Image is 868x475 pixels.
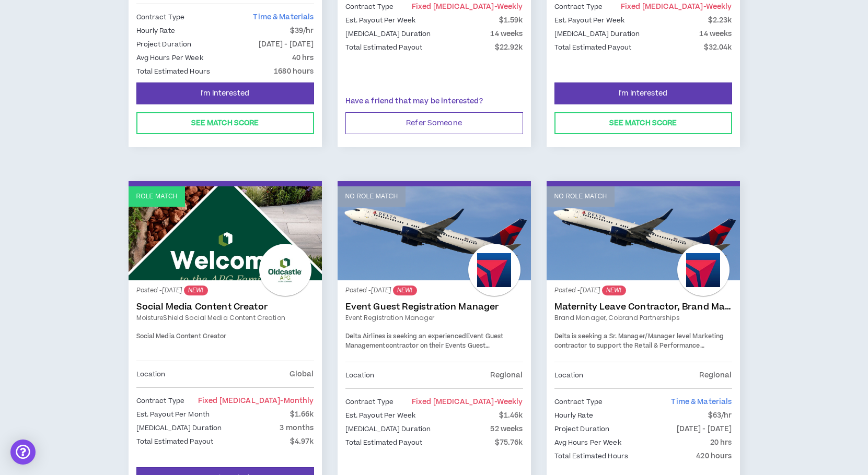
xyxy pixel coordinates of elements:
strong: Event Guest Management [345,332,504,350]
span: - monthly [280,396,314,406]
p: 20 hrs [710,437,732,448]
a: MoistureShield Social Media Content Creation [136,313,314,323]
p: [MEDICAL_DATA] Duration [345,28,431,40]
sup: NEW! [184,286,207,295]
span: Fixed [MEDICAL_DATA] [621,2,732,12]
p: $63/hr [708,410,732,421]
a: No Role Match [338,186,531,280]
button: See Match Score [554,112,732,134]
p: Contract Type [136,395,185,407]
p: 14 weeks [490,28,523,40]
p: Posted - [DATE] [345,286,523,295]
p: Total Estimated Payout [554,42,632,53]
p: Have a friend that may be interested? [345,96,523,107]
p: Hourly Rate [136,25,175,37]
p: 420 hours [696,450,732,462]
p: Location [554,370,584,381]
p: Role Match [136,192,178,201]
button: Refer Someone [345,112,523,134]
p: Avg Hours Per Week [136,52,203,64]
p: $22.92k [495,42,523,53]
p: Est. Payout Per Week [345,15,415,26]
p: 40 hrs [292,52,314,64]
p: Regional [699,370,732,381]
a: No Role Match [547,186,740,280]
p: Regional [490,370,523,381]
p: [MEDICAL_DATA] Duration [554,28,640,40]
span: contractor on their Events Guest Management team. This a 40hrs/week position with 2-3 days in the... [345,341,515,387]
a: Role Match [129,186,322,280]
p: Est. Payout Per Week [345,410,415,421]
p: 3 months [280,422,314,434]
a: Event Guest Registration Manager [345,302,523,312]
button: See Match Score [136,112,314,134]
p: Total Estimated Payout [345,42,423,53]
button: I'm Interested [554,82,732,104]
p: Avg Hours Per Week [554,437,621,448]
span: Time & Materials [253,12,314,22]
p: Contract Type [554,1,603,13]
span: Time & Materials [671,397,732,407]
p: $1.66k [290,409,314,420]
span: Fixed [MEDICAL_DATA] [198,396,314,406]
span: - weekly [703,2,732,12]
span: - weekly [494,397,523,407]
a: Brand Manager, Cobrand Partnerships [554,313,732,323]
span: Social Media Content Creator [136,332,227,341]
p: $4.97k [290,436,314,447]
p: No Role Match [345,192,398,201]
p: 14 weeks [699,28,732,40]
p: Project Duration [136,39,192,50]
sup: NEW! [602,286,626,295]
p: Total Estimated Payout [345,437,423,448]
p: [DATE] - [DATE] [677,423,732,435]
p: $39/hr [290,25,314,37]
span: Delta Airlines is seeking an experienced [345,332,466,341]
p: [MEDICAL_DATA] Duration [136,422,222,434]
div: Open Intercom Messenger [10,440,36,465]
p: Contract Type [345,1,394,13]
span: I'm Interested [619,89,667,99]
span: Delta is seeking a Sr. Manager/Manager level Marketing contractor to support the Retail & Perform... [554,332,725,369]
span: I'm Interested [201,89,249,99]
p: $32.04k [704,42,732,53]
p: Posted - [DATE] [136,286,314,295]
a: Maternity Leave Contractor, Brand Marketing Manager (Cobrand Partnerships) [554,302,732,312]
p: Est. Payout Per Month [136,409,210,420]
button: I'm Interested [136,82,314,104]
span: Fixed [MEDICAL_DATA] [412,2,523,12]
p: Contract Type [345,396,394,408]
p: Global [290,369,314,380]
span: Fixed [MEDICAL_DATA] [412,397,523,407]
p: Total Estimated Payout [136,436,214,447]
p: Total Estimated Hours [554,450,629,462]
p: Location [136,369,166,380]
p: 52 weeks [490,423,523,435]
p: [MEDICAL_DATA] Duration [345,423,431,435]
p: $1.46k [499,410,523,421]
p: Contract Type [554,396,603,408]
p: Hourly Rate [554,410,593,421]
p: Location [345,370,375,381]
p: Total Estimated Hours [136,66,211,77]
p: $2.23k [708,15,732,26]
sup: NEW! [393,286,416,295]
span: - weekly [494,2,523,12]
p: No Role Match [554,192,607,201]
p: Posted - [DATE] [554,286,732,295]
p: $75.76k [495,437,523,448]
p: 1680 hours [274,66,314,77]
p: Est. Payout Per Week [554,15,624,26]
p: Contract Type [136,11,185,23]
a: Event Registration Manager [345,313,523,323]
p: [DATE] - [DATE] [259,39,314,50]
p: $1.59k [499,15,523,26]
a: Social Media Content Creator [136,302,314,312]
p: Project Duration [554,423,610,435]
